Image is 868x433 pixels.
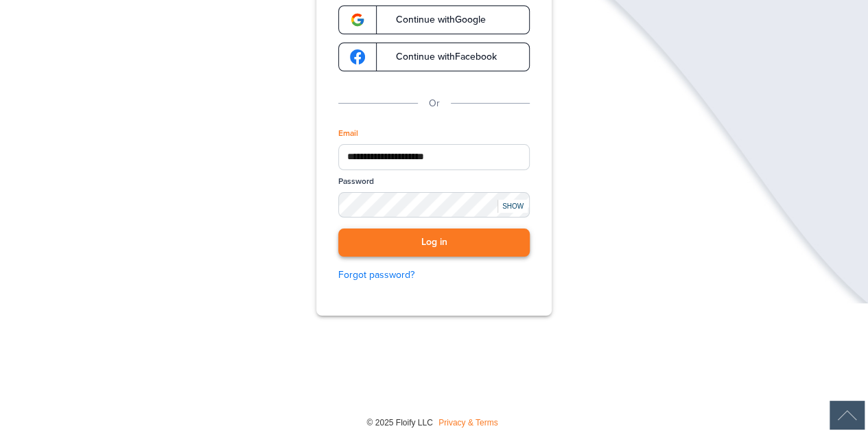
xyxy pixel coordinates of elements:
img: google-logo [350,12,365,27]
input: Email [338,144,530,170]
a: Privacy & Terms [438,418,497,428]
label: Email [338,128,358,139]
p: Or [429,96,440,111]
img: Back to Top [830,401,865,430]
label: Password [338,176,374,187]
input: Password [338,192,530,218]
a: google-logoContinue withFacebook [338,43,530,71]
img: google-logo [350,49,365,65]
div: Scroll Back to Top [830,401,865,430]
button: Log in [338,229,530,257]
a: Forgot password? [338,268,530,283]
div: SHOW [497,200,528,213]
span: © 2025 Floify LLC [366,418,432,428]
a: google-logoContinue withGoogle [338,5,530,34]
span: Continue with Facebook [382,52,497,62]
span: Continue with Google [382,15,486,25]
